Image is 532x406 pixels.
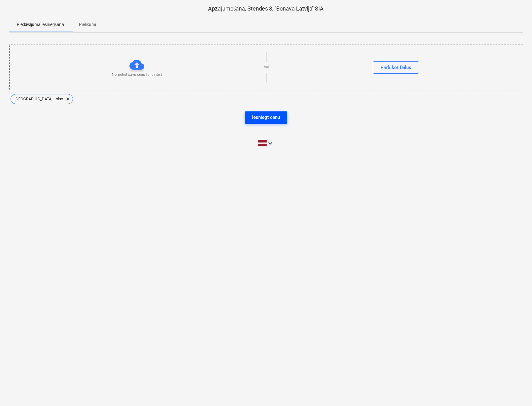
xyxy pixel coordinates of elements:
[17,21,64,28] p: Piedāvājuma iesniegšana
[9,45,523,90] div: Nometiet savu cenu failus šeitvaiPārlūkot failus
[381,63,411,71] div: Pārlūkot failus
[245,111,287,124] button: Iesniegt cenu
[79,21,96,28] p: Pielikumi
[64,95,72,103] span: clear
[9,5,523,12] p: Apzaļumošana, Stendes 8, ''Bonava Latvija'' SIA
[373,61,419,74] button: Pārlūkot failus
[267,140,274,147] i: keyboard_arrow_down
[112,72,162,77] p: Nometiet savu cenu failus šeit
[11,97,67,101] span: [GEOGRAPHIC_DATA] ...xlsx
[11,94,73,104] div: [GEOGRAPHIC_DATA] ...xlsx
[264,65,269,70] p: vai
[252,113,280,121] div: Iesniegt cenu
